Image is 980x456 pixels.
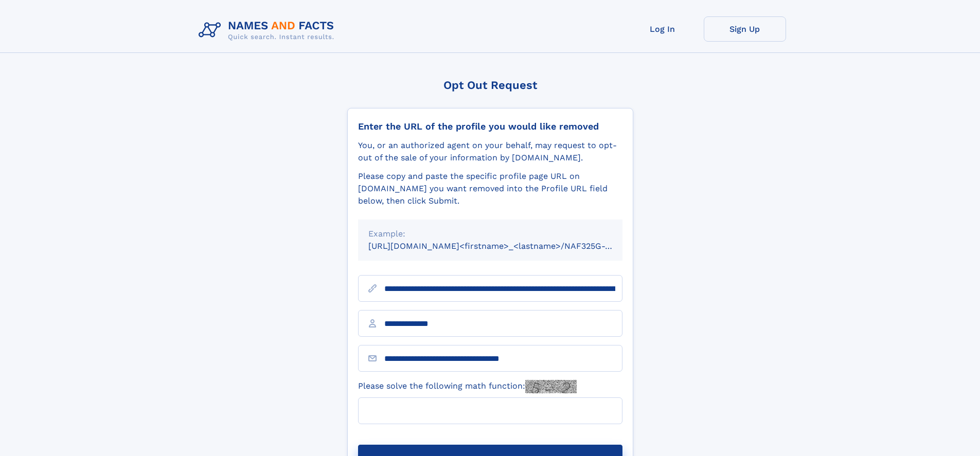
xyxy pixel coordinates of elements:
[358,121,622,132] div: Enter the URL of the profile you would like removed
[358,170,622,207] div: Please copy and paste the specific profile page URL on [DOMAIN_NAME] you want removed into the Pr...
[704,16,786,42] a: Sign Up
[368,228,612,240] div: Example:
[194,16,343,44] img: Logo Names and Facts
[358,380,577,393] label: Please solve the following math function:
[347,79,633,92] div: Opt Out Request
[358,139,622,164] div: You, or an authorized agent on your behalf, may request to opt-out of the sale of your informatio...
[368,241,642,251] small: [URL][DOMAIN_NAME]<firstname>_<lastname>/NAF325G-xxxxxxxx
[621,16,704,42] a: Log In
